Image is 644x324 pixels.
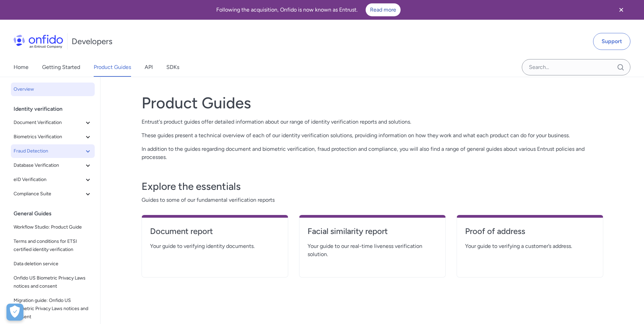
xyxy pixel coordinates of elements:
a: Facial similarity report [308,226,437,242]
a: Home [14,58,29,77]
a: Getting Started [42,58,80,77]
div: Cookie Preferences [6,304,23,321]
a: Read more [366,3,401,16]
a: Onfido US Biometric Privacy Laws notices and consent [11,271,95,293]
h4: Proof of address [465,226,595,237]
h4: Facial similarity report [308,226,437,237]
span: Document Verification [14,119,84,127]
span: Compliance Suite [14,190,84,198]
span: Migration guide: Onfido US Biometric Privacy Laws notices and consent [14,296,92,321]
a: API [145,58,153,77]
span: Guides to some of our fundamental verification reports [142,196,603,204]
button: Biometrics Verification [11,130,95,144]
span: Your guide to verifying a customer’s address. [465,242,595,250]
img: Onfido Logo [14,35,63,48]
button: eID Verification [11,173,95,186]
div: General Guides [14,207,97,220]
a: Proof of address [465,226,595,242]
button: Fraud Detection [11,144,95,158]
h3: Explore the essentials [142,180,603,193]
p: In addition to the guides regarding document and biometric verification, fraud protection and com... [142,145,603,161]
span: eID Verification [14,176,84,184]
span: Fraud Detection [14,147,84,155]
h4: Document report [150,226,280,237]
h1: Developers [72,36,112,47]
a: SDKs [166,58,179,77]
span: Workflow Studio: Product Guide [14,223,92,231]
a: Data deletion service [11,257,95,271]
div: Identity verification [14,102,97,116]
button: Database Verification [11,159,95,172]
a: Document report [150,226,280,242]
span: Terms and conditions for ETSI certified identity verification [14,237,92,254]
span: Your guide to verifying identity documents. [150,242,280,250]
input: Onfido search input field [522,59,630,75]
a: Support [593,33,630,50]
span: Database Verification [14,161,84,169]
h1: Product Guides [142,93,603,112]
button: Document Verification [11,116,95,129]
p: These guides present a technical overview of each of our identity verification solutions, providi... [142,131,603,140]
span: Biometrics Verification [14,133,84,141]
svg: Close banner [617,6,625,14]
span: Your guide to our real-time liveness verification solution. [308,242,437,258]
a: Overview [11,83,95,96]
button: Close banner [609,1,634,18]
p: Entrust's product guides offer detailed information about our range of identity verification repo... [142,118,603,126]
button: Open Preferences [6,304,23,321]
a: Workflow Studio: Product Guide [11,220,95,234]
a: Migration guide: Onfido US Biometric Privacy Laws notices and consent [11,294,95,324]
div: Following the acquisition, Onfido is now known as Entrust. [8,3,609,16]
a: Product Guides [94,58,131,77]
span: Onfido US Biometric Privacy Laws notices and consent [14,274,92,290]
button: Compliance Suite [11,187,95,201]
span: Overview [14,85,92,93]
span: Data deletion service [14,260,92,268]
a: Terms and conditions for ETSI certified identity verification [11,235,95,256]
